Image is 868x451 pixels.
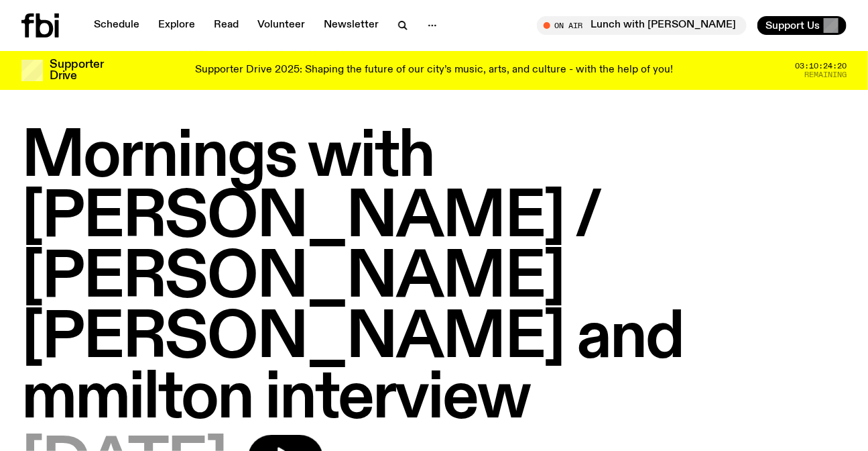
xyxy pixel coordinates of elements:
[765,19,820,32] span: Support Us
[795,62,847,70] span: 03:10:24:20
[21,128,847,430] h1: Mornings with [PERSON_NAME] / [PERSON_NAME] [PERSON_NAME] and mmilton interview
[195,64,673,77] p: Supporter Drive 2025: Shaping the future of our city’s music, arts, and culture - with the help o...
[249,16,313,35] a: Volunteer
[804,71,847,79] span: Remaining
[316,16,387,35] a: Newsletter
[757,16,847,35] button: Support Us
[86,16,147,35] a: Schedule
[50,59,103,82] h3: Supporter Drive
[150,16,203,35] a: Explore
[206,16,247,35] a: Read
[537,16,747,35] button: On AirLunch with [PERSON_NAME]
